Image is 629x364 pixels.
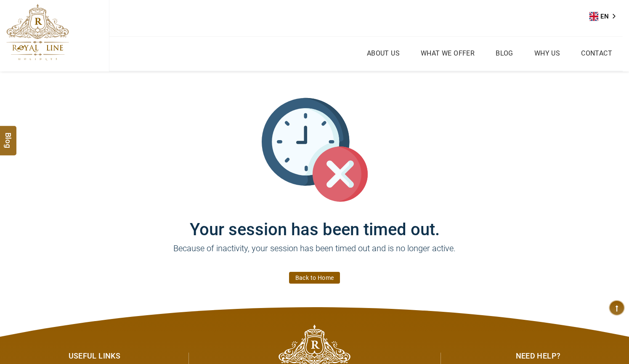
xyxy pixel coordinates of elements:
[419,47,477,59] a: What we Offer
[62,203,567,239] h1: Your session has been timed out.
[289,272,340,284] a: Back to Home
[62,242,567,267] p: Because of inactivity, your session has been timed out and is no longer active.
[494,47,515,59] a: Blog
[262,97,368,203] img: session_time_out.svg
[589,10,621,23] aside: Language selected: English
[532,47,562,59] a: Why Us
[365,47,402,59] a: About Us
[69,351,182,361] div: Useful Links
[447,351,561,361] div: Need Help?
[589,10,621,23] a: EN
[579,47,614,59] a: Contact
[3,133,14,140] span: Blog
[6,4,69,61] img: The Royal Line Holidays
[589,10,621,23] div: Language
